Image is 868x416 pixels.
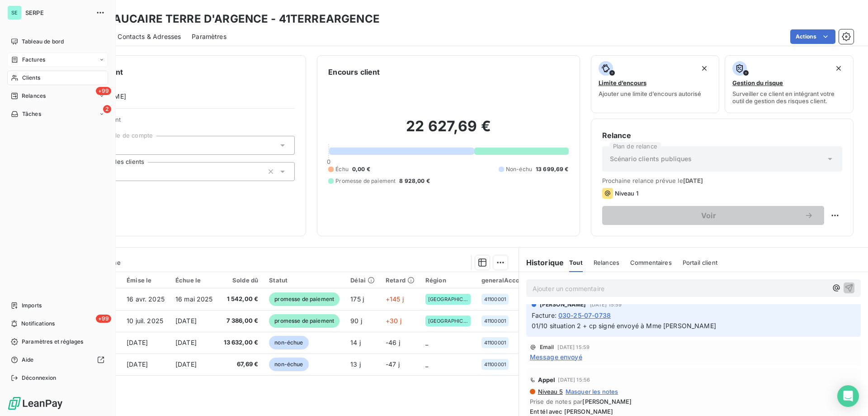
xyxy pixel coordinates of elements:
[269,292,340,306] span: promesse de paiement
[425,339,428,346] span: _
[428,296,468,302] span: [GEOGRAPHIC_DATA]
[399,177,430,185] span: 8 928,00 €
[22,356,34,364] span: Aide
[25,9,90,16] span: SERPE
[732,90,846,105] span: Surveiller ce client en intégrant votre outil de gestion des risques client.
[269,358,308,371] span: non-échue
[80,11,380,27] h3: CC BEAUCAIRE TERRE D'ARGENCE - 41TERREARGENCE
[175,360,197,368] span: [DATE]
[7,5,22,20] div: SE
[224,277,259,284] div: Solde dû
[558,311,611,320] span: 030-25-07-0738
[55,67,295,77] h6: Informations client
[175,277,213,284] div: Échue le
[484,340,506,345] span: 41100001
[602,177,842,184] span: Prochaine relance prévue le
[582,398,632,405] span: [PERSON_NAME]
[22,374,57,382] span: Déconnexion
[683,177,703,184] span: [DATE]
[127,277,165,284] div: Émise le
[540,344,554,350] span: Email
[127,339,148,346] span: [DATE]
[569,259,583,266] span: Tout
[96,87,111,95] span: +99
[22,301,42,310] span: Imports
[350,339,361,346] span: 14 j
[790,29,835,44] button: Actions
[425,277,471,284] div: Région
[599,90,701,97] span: Ajouter une limite d’encours autorisé
[484,318,506,324] span: 41100001
[224,360,259,369] span: 67,69 €
[96,315,111,323] span: +99
[590,302,622,307] span: [DATE] 15:59
[224,316,259,325] span: 7 386,00 €
[386,360,400,368] span: -47 j
[532,311,557,320] span: Facture :
[591,55,720,113] button: Limite d’encoursAjouter une limite d’encours autorisé
[21,320,55,328] span: Notifications
[613,212,804,219] span: Voir
[725,55,854,113] button: Gestion du risqueSurveiller ce client en intégrant votre outil de gestion des risques client.
[484,362,506,367] span: 41100001
[536,165,569,173] span: 13 699,69 €
[192,32,226,41] span: Paramètres
[537,388,563,395] span: Niveau 5
[127,317,163,325] span: 10 juil. 2025
[328,117,568,144] h2: 22 627,69 €
[532,322,716,330] span: 01/10 situation 2 + cp signé envoyé à Mme [PERSON_NAME]
[115,167,122,176] input: Ajouter une valeur
[610,154,692,163] span: Scénario clients publiques
[558,377,590,383] span: [DATE] 15:56
[425,360,428,368] span: _
[269,336,308,349] span: non-échue
[350,317,362,325] span: 90 j
[7,353,108,367] a: Aide
[22,74,40,82] span: Clients
[22,38,64,46] span: Tableau de bord
[352,165,370,173] span: 0,00 €
[328,67,380,77] h6: Encours client
[506,165,532,173] span: Non-échu
[327,158,330,165] span: 0
[335,177,396,185] span: Promesse de paiement
[350,360,361,368] span: 13 j
[269,277,340,284] div: Statut
[630,259,672,266] span: Commentaires
[127,295,165,303] span: 16 avr. 2025
[73,116,295,129] span: Propriétés Client
[224,295,259,304] span: 1 542,00 €
[732,79,783,86] span: Gestion du risque
[118,32,181,41] span: Contacts & Adresses
[837,385,859,407] div: Open Intercom Messenger
[335,165,349,173] span: Échu
[602,130,842,141] h6: Relance
[175,295,213,303] span: 16 mai 2025
[602,206,824,225] button: Voir
[175,339,197,346] span: [DATE]
[386,277,415,284] div: Retard
[594,259,619,266] span: Relances
[22,92,46,100] span: Relances
[538,376,556,383] span: Appel
[22,56,45,64] span: Factures
[615,190,638,197] span: Niveau 1
[269,314,340,328] span: promesse de paiement
[566,388,618,395] span: Masquer les notes
[22,338,83,346] span: Paramètres et réglages
[22,110,41,118] span: Tâches
[530,398,857,405] span: Prise de notes par
[557,344,590,350] span: [DATE] 15:59
[683,259,717,266] span: Portail client
[386,317,401,325] span: +30 j
[224,338,259,347] span: 13 632,00 €
[530,352,582,362] span: Message envoyé
[350,277,375,284] div: Délai
[540,301,586,309] span: [PERSON_NAME]
[599,79,646,86] span: Limite d’encours
[7,396,63,411] img: Logo LeanPay
[386,339,400,346] span: -46 j
[481,277,535,284] div: generalAccountId
[386,295,404,303] span: +145 j
[175,317,197,325] span: [DATE]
